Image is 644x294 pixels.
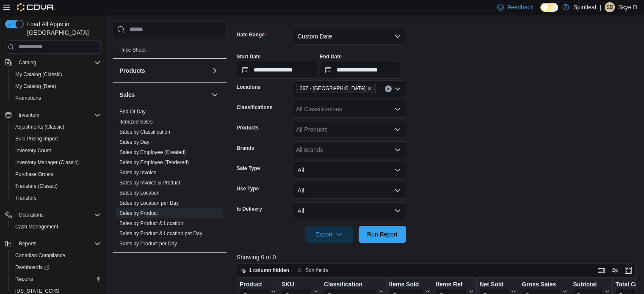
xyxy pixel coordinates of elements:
span: Promotions [12,93,101,103]
img: Cova [17,3,55,11]
span: End Of Day [119,108,146,115]
span: Operations [15,210,101,220]
span: My Catalog (Beta) [15,83,56,90]
div: Items Ref [436,280,467,289]
h3: Sales [119,91,135,99]
div: SKU [282,280,312,289]
span: Transfers [12,193,101,203]
span: Reports [15,276,33,283]
a: Sales by Employee (Created) [119,149,186,155]
div: Net Sold [479,280,509,289]
button: Open list of options [394,85,401,92]
span: 267 - Cold Lake [296,84,376,93]
span: Canadian Compliance [15,252,65,259]
div: Items Sold [389,280,423,289]
a: Sales by Day [119,139,149,145]
span: Inventory Count [15,147,51,154]
button: Pricing [210,28,220,38]
span: Reports [15,239,101,249]
label: Is Delivery [237,206,262,212]
span: My Catalog (Classic) [12,69,101,80]
div: Product [240,280,269,289]
button: Purchase Orders [8,168,104,180]
button: Products [210,66,220,76]
span: Inventory Manager (Classic) [15,159,79,166]
button: Cash Management [8,221,104,233]
span: Catalog [15,58,101,68]
span: Sales by Invoice [119,169,156,176]
a: Sales by Product & Location per Day [119,231,202,236]
span: 267 - [GEOGRAPHIC_DATA] [300,84,365,93]
div: Sales [113,107,227,252]
span: Sales by Product & Location [119,220,183,227]
span: Purchase Orders [12,169,101,179]
button: Transfers (Classic) [8,180,104,192]
label: Classifications [237,104,273,111]
a: Adjustments (Classic) [12,122,68,132]
button: Sales [210,90,220,100]
a: Sales by Product per Day [119,241,177,247]
span: Cash Management [15,223,58,230]
input: Press the down key to open a popover containing a calendar. [320,62,401,79]
a: Reports [12,274,36,284]
span: Adjustments (Classic) [15,124,64,130]
button: Operations [15,210,47,220]
label: Brands [237,145,254,151]
button: Sort fields [293,265,331,275]
button: Clear input [385,85,392,92]
a: Sales by Product & Location [119,220,183,226]
button: Inventory Manager (Classic) [8,157,104,168]
a: Transfers [12,193,40,203]
a: Sales by Location [119,190,160,196]
span: Transfers (Classic) [15,183,58,190]
span: Catalog [19,59,36,66]
div: Pricing [113,45,227,58]
button: Catalog [2,57,104,69]
span: Cash Management [12,222,101,232]
span: My Catalog (Classic) [15,71,62,78]
a: Itemized Sales [119,119,153,125]
span: 1 column hidden [249,267,289,274]
button: Sales [119,91,208,99]
a: Sales by Classification [119,129,170,135]
button: Open list of options [394,126,401,133]
button: Custom Date [293,28,406,45]
h3: Products [119,66,145,75]
a: Transfers (Classic) [12,181,61,191]
span: Load All Apps in [GEOGRAPHIC_DATA] [24,20,101,37]
p: Showing 0 of 0 [237,253,640,261]
span: Canadian Compliance [12,250,101,261]
span: Price Sheet [119,47,146,53]
span: Bulk Pricing Import [12,134,101,144]
span: Sales by Location [119,190,160,196]
a: Sales by Invoice [119,170,156,176]
span: Inventory [15,110,101,120]
a: My Catalog (Beta) [12,81,60,91]
button: Catalog [15,58,39,68]
button: Inventory [15,110,43,120]
span: Feedback [507,3,533,11]
button: 1 column hidden [237,265,293,275]
button: All [293,182,406,199]
label: Sale Type [237,165,260,172]
span: Sort fields [305,267,328,274]
div: Gross Sales [522,280,561,289]
a: Cash Management [12,222,61,232]
a: Inventory Count [12,146,55,156]
button: All [293,202,406,219]
button: Open list of options [394,106,401,113]
label: Locations [237,84,261,91]
span: Dashboards [12,262,101,272]
div: Classification [324,280,377,289]
span: Sales by Employee (Tendered) [119,159,189,166]
span: Dashboards [15,264,49,271]
span: Sales by Location per Day [119,200,179,206]
span: Reports [19,240,36,247]
label: Use Type [237,185,259,192]
a: Dashboards [8,261,104,273]
span: Export [310,226,348,243]
span: Purchase Orders [15,171,54,178]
